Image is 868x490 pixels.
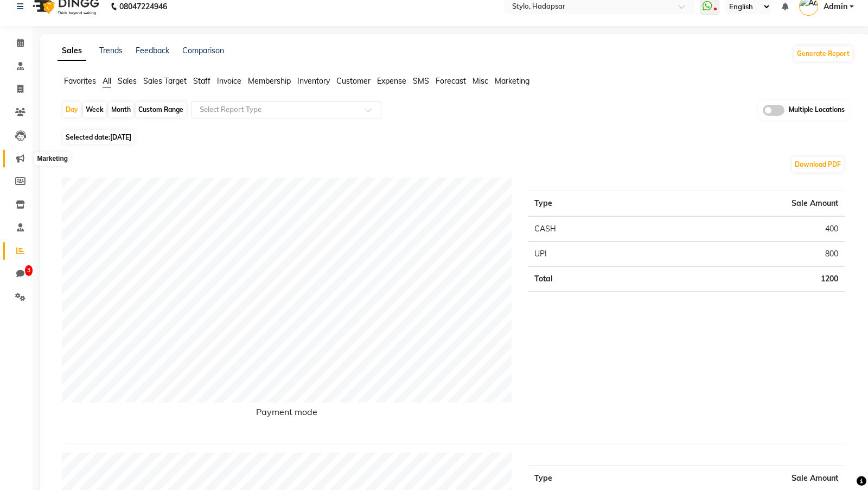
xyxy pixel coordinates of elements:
a: Comparison [182,46,224,55]
span: [DATE] [110,133,131,141]
button: Download PDF [792,157,844,172]
div: Day [63,102,81,117]
th: Sale Amount [644,191,845,216]
span: Staff [193,76,210,86]
span: Sales Target [143,76,187,86]
span: Membership [248,76,291,86]
div: Custom Range [136,102,186,117]
span: Customer [336,76,371,86]
span: Sales [118,76,137,86]
td: 400 [644,216,845,242]
h6: Payment mode [62,407,512,422]
span: Forecast [436,76,466,86]
span: Selected date: [63,130,134,144]
span: Misc [473,76,488,86]
span: Multiple Locations [789,105,845,116]
div: Week [83,102,106,117]
span: All [103,76,111,86]
a: Feedback [136,46,169,55]
td: Total [528,266,644,291]
th: Type [528,191,644,216]
span: Marketing [495,76,529,86]
a: Trends [99,46,123,55]
a: Sales [58,41,86,61]
td: 1200 [644,266,845,291]
td: UPI [528,241,644,266]
span: 3 [25,265,33,276]
td: CASH [528,216,644,242]
button: Generate Report [794,46,852,61]
td: 800 [644,241,845,266]
div: Month [108,102,133,117]
span: Invoice [217,76,241,86]
span: Expense [377,76,406,86]
span: SMS [413,76,429,86]
span: Favorites [64,76,96,86]
a: 3 [3,265,29,283]
span: Admin [824,1,847,12]
span: Inventory [297,76,330,86]
div: Marketing [34,153,71,166]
